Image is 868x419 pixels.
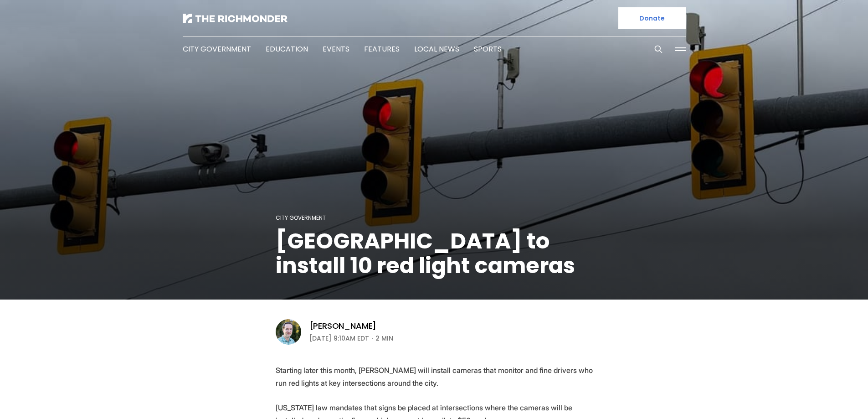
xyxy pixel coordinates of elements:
button: Search this site [652,42,665,56]
p: Starting later this month, [PERSON_NAME] will install cameras that monitor and fine drivers who r... [276,364,593,389]
img: Michael Phillips [276,319,301,345]
a: City Government [276,214,326,222]
a: Events [323,44,349,54]
a: Sports [474,44,502,54]
time: [DATE] 9:10AM EDT [309,333,369,344]
a: Features [364,44,400,54]
span: 2 min [375,333,393,344]
a: Education [266,44,308,54]
img: The Richmonder [183,14,288,23]
a: City Government [183,44,251,54]
a: Donate [618,7,686,29]
a: [PERSON_NAME] [309,321,377,331]
h1: [GEOGRAPHIC_DATA] to install 10 red light cameras [276,229,593,278]
a: Local News [414,44,459,54]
